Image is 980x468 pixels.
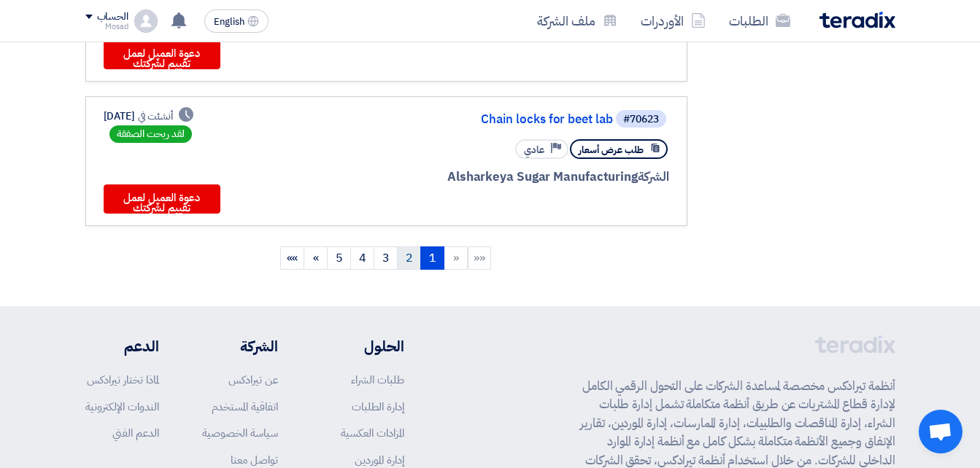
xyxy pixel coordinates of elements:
span: الشركة [638,168,669,186]
a: الدعم الفني [112,425,159,441]
span: »» [287,249,298,267]
div: [DATE] [104,109,194,124]
li: الشركة [202,335,278,357]
a: Last [280,246,304,270]
a: إدارة الطلبات [352,399,404,415]
a: الطلبات [717,4,802,38]
div: Alsharkeya Sugar Manufacturing [318,168,669,187]
li: الحلول [322,335,404,357]
a: الأوردرات [629,4,717,38]
div: الحساب [97,11,128,23]
a: ملف الشركة [525,4,629,38]
div: لقد ربحت الصفقة [109,125,192,143]
a: طلبات الشراء [351,372,404,388]
a: تواصل معنا [231,452,278,468]
span: » [313,249,319,267]
div: Mosad [85,23,128,31]
a: عن تيرادكس [228,372,278,388]
a: اتفاقية المستخدم [212,399,278,415]
a: 4 [350,246,374,270]
img: profile_test.png [134,9,158,33]
button: دعوة العميل لعمل تقييم لشركتك [104,40,220,69]
ngb-pagination: Default pagination [85,241,687,277]
div: #70623 [623,114,659,125]
button: دعوة العميل لعمل تقييم لشركتك [104,184,220,214]
a: Next [304,246,328,270]
a: 2 [397,246,421,270]
a: سياسة الخصوصية [202,425,278,441]
span: أنشئت في [138,109,173,124]
img: Teradix logo [819,12,895,28]
a: 5 [327,246,351,270]
a: لماذا تختار تيرادكس [87,372,159,388]
a: الندوات الإلكترونية [85,399,159,415]
button: English [204,9,269,33]
li: الدعم [85,335,159,357]
div: Open chat [919,410,962,453]
a: إدارة الموردين [355,452,404,468]
a: Chain locks for beet lab [321,113,613,126]
a: 1 [420,246,444,270]
a: المزادات العكسية [341,425,404,441]
span: English [214,17,244,27]
a: 3 [374,246,398,270]
span: عادي [524,143,544,157]
span: طلب عرض أسعار [579,143,644,157]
